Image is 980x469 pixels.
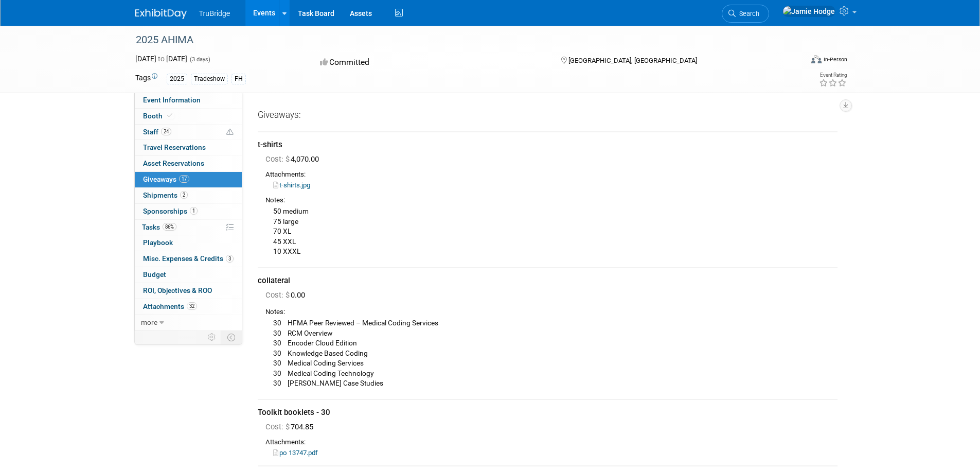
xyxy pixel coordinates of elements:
span: Event Information [143,96,201,104]
img: ExhibitDay [135,9,187,19]
span: Shipments [143,191,188,199]
a: Budget [135,267,242,283]
div: t-shirts [258,140,838,150]
a: t-shirts.jpg [273,181,310,189]
span: Tasks [142,223,176,231]
span: 3 [226,255,234,263]
a: po 13747.pdf [273,449,318,457]
div: Notes: [265,196,838,205]
div: Notes: [265,307,838,317]
div: Event Format [742,54,848,69]
div: Attachments: [265,438,838,447]
a: more [135,315,242,331]
div: Committed [317,54,544,72]
span: Cost: $ [265,154,291,164]
span: Cost: $ [265,290,291,300]
div: FH [231,74,246,84]
span: 2 [180,191,188,199]
span: Travel Reservations [143,143,206,151]
span: 1 [190,207,198,215]
div: 2025 AHIMA [132,31,787,49]
span: 17 [179,175,189,183]
span: 4,070.00 [265,154,323,164]
span: 32 [187,302,197,310]
span: [DATE] [DATE] [135,55,187,63]
span: Budget [143,270,166,279]
div: Tradeshow [191,74,228,84]
div: Attachments: [265,170,838,180]
span: 24 [161,128,171,135]
div: Toolkit booklets - 30 [258,407,838,418]
span: ROI, Objectives & ROO [143,286,212,294]
i: Booth reservation complete [167,113,172,118]
td: Tags [135,73,157,84]
span: Staff [143,128,171,136]
div: collateral [258,275,838,286]
span: TruBridge [199,9,230,18]
span: 704.85 [265,422,317,431]
span: Misc. Expenses & Credits [143,254,234,263]
span: Asset Reservations [143,159,204,167]
span: (3 days) [189,56,210,63]
a: Event Information [135,93,242,108]
a: Giveaways17 [135,172,242,187]
span: 0.00 [265,290,309,300]
span: Playbook [143,238,173,247]
a: Travel Reservations [135,140,242,155]
a: Shipments2 [135,188,242,203]
a: ROI, Objectives & ROO [135,283,242,299]
span: 86% [163,223,176,231]
span: Sponsorships [143,207,198,215]
a: Asset Reservations [135,156,242,171]
a: Staff24 [135,125,242,140]
a: Tasks86% [135,220,242,235]
span: Giveaways [143,175,189,183]
div: 30 HFMA Peer Reviewed – Medical Coding Services 30 RCM Overview 30 Encoder Cloud Edition 30 Knowl... [265,317,838,389]
span: more [141,318,157,326]
a: Booth [135,109,242,124]
div: 2025 [167,74,187,84]
a: Sponsorships1 [135,204,242,219]
a: Search [722,5,769,23]
span: Potential Scheduling Conflict -- at least one attendee is tagged in another overlapping event. [226,128,234,137]
span: [GEOGRAPHIC_DATA], [GEOGRAPHIC_DATA] [568,57,697,64]
div: In-Person [823,56,847,63]
span: Booth [143,112,174,120]
td: Toggle Event Tabs [221,331,242,344]
div: Event Rating [819,73,847,78]
a: Attachments32 [135,299,242,315]
div: Giveaways: [258,109,838,125]
a: Playbook [135,235,242,251]
a: Misc. Expenses & Credits3 [135,251,242,267]
img: Format-Inperson.png [811,55,822,63]
span: Search [736,10,759,18]
span: to [156,55,166,63]
img: Jamie Hodge [782,6,835,17]
td: Personalize Event Tab Strip [203,331,221,344]
span: Attachments [143,302,197,310]
div: 50 medium 75 large 70 XL 45 XXL 10 XXXL [265,205,838,257]
span: Cost: $ [265,422,291,431]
